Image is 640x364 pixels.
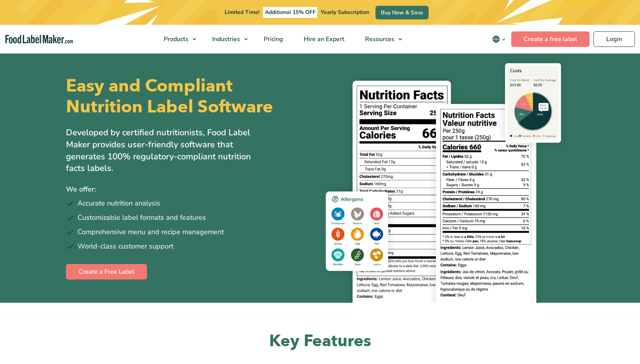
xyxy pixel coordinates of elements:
a: Create a Free Label [66,264,147,279]
h2: Key Features [66,331,574,352]
p: Developed by certified nutritionists, Food Label Maker provides user-friendly software that gener... [66,127,268,174]
a: Create a free label [511,31,590,47]
span: Products [161,35,189,43]
a: Hire an Expert [294,25,353,53]
span: Yearly Subscription [321,9,369,16]
span: Additional 15% OFF [263,7,318,18]
span: World-class customer support [78,241,173,252]
a: Industries [202,25,252,53]
span: Limited Time! [225,9,259,16]
a: Resources [355,25,406,53]
span: Customizable label formats and features [78,212,206,223]
span: Industries [210,35,241,43]
a: Products [154,25,200,53]
a: Buy Now & Save [375,6,429,19]
span: Hire an Expert [301,35,345,43]
h1: Easy and Compliant Nutrition Label Software [66,76,313,117]
span: Pricing [261,35,284,43]
a: Pricing [254,25,292,53]
p: We offer: [66,184,314,195]
a: Login [593,31,635,47]
span: Accurate nutrition analysis [78,198,160,209]
span: Comprehensive menu and recipe management [78,227,224,237]
span: Resources [363,35,395,43]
